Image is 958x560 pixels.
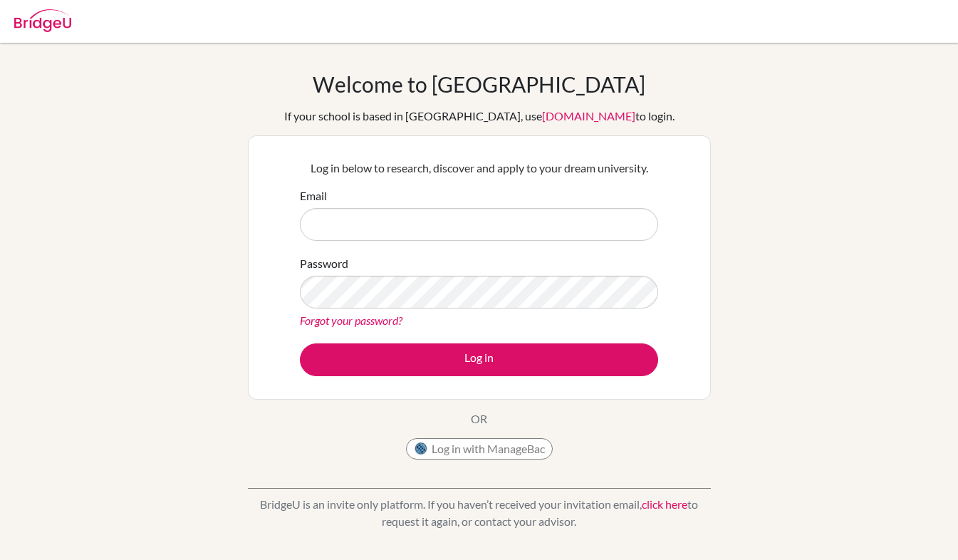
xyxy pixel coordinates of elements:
[300,255,348,272] label: Password
[300,343,658,376] button: Log in
[642,497,687,511] a: click here
[300,187,327,204] label: Email
[542,109,635,123] a: [DOMAIN_NAME]
[471,410,487,427] p: OR
[248,496,711,530] p: BridgeU is an invite only platform. If you haven’t received your invitation email, to request it ...
[14,9,71,32] img: Bridge-U
[300,313,402,327] a: Forgot your password?
[284,108,675,125] div: If your school is based in [GEOGRAPHIC_DATA], use to login.
[313,71,645,97] h1: Welcome to [GEOGRAPHIC_DATA]
[406,438,553,460] button: Log in with ManageBac
[300,160,658,177] p: Log in below to research, discover and apply to your dream university.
